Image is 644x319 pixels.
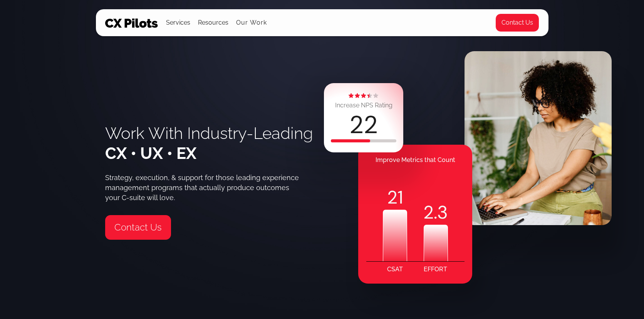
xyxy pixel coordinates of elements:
[198,17,228,28] div: Resources
[358,152,472,168] div: Improve Metrics that Count
[424,262,447,277] div: EFFORT
[105,173,304,203] div: Strategy, execution, & support for those leading experience management programs that actually pro...
[383,185,407,210] div: 21
[424,200,448,225] div: .
[198,10,228,36] div: Resources
[423,200,434,225] code: 2
[105,215,171,240] a: Contact Us
[105,144,196,163] span: CX • UX • EX
[349,113,378,137] div: 22
[105,124,313,164] h1: Work With Industry-Leading
[236,19,267,26] a: Our Work
[387,262,403,277] div: CSAT
[335,100,392,111] div: Increase NPS Rating
[166,17,190,28] div: Services
[495,13,539,32] a: Contact Us
[437,200,448,225] code: 3
[166,10,190,36] div: Services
